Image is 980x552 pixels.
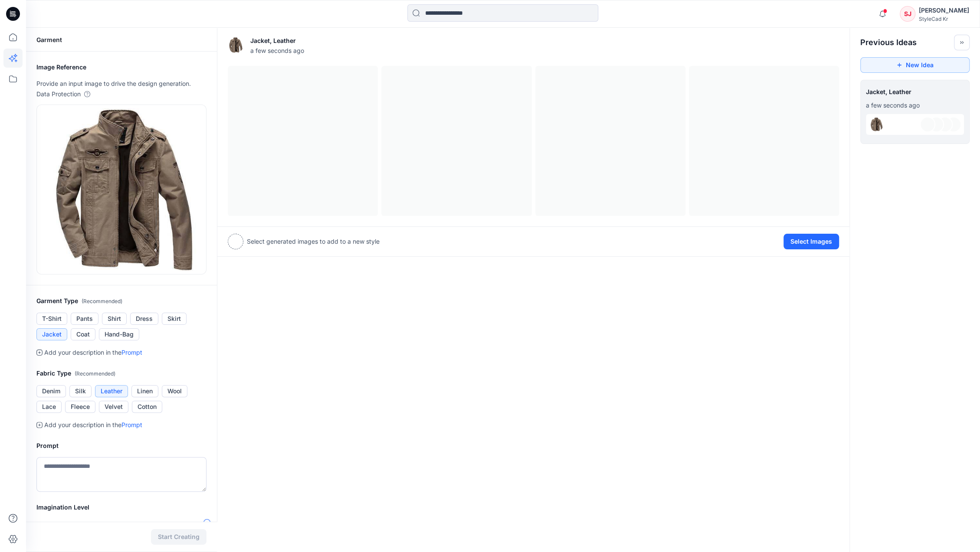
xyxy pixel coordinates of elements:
[954,35,970,50] button: Toggle idea bar
[95,385,128,397] button: Leather
[36,62,206,72] h2: Image Reference
[783,234,839,249] button: Select Images
[250,36,304,46] p: Jacket, Leather
[82,298,122,304] span: ( Recommended )
[36,78,206,89] p: Provide an input image to drive the design generation.
[75,370,115,377] span: ( Recommended )
[36,368,206,379] h2: Fabric Type
[869,118,883,131] img: eyJhbGciOiJIUzI1NiIsImtpZCI6IjAiLCJ0eXAiOiJKV1QifQ.eyJkYXRhIjp7InR5cGUiOiJzdG9yYWdlIiwicGF0aCI6Im...
[65,401,95,413] button: Fleece
[250,46,304,55] span: a few seconds ago
[40,108,203,271] img: eyJhbGciOiJIUzI1NiIsImtpZCI6IjAiLCJ0eXAiOiJKV1QifQ.eyJkYXRhIjp7InR5cGUiOiJzdG9yYWdlIiwicGF0aCI6Im...
[860,57,970,73] button: New Idea
[162,385,187,397] button: Wool
[36,385,66,397] button: Denim
[36,89,81,99] p: Data Protection
[71,328,95,340] button: Coat
[99,328,139,340] button: Hand-Bag
[866,85,964,98] span: Jacket, Leather
[919,5,969,16] div: [PERSON_NAME]
[900,6,915,22] div: SJ
[36,441,206,451] h2: Prompt
[36,401,62,413] button: Lace
[44,420,142,430] p: Add your description in the
[131,385,158,397] button: Linen
[919,16,969,22] div: StyleCad Kr
[162,313,187,325] button: Skirt
[69,385,92,397] button: Silk
[121,421,142,428] a: Prompt
[36,502,206,513] h2: Imagination Level
[44,347,142,358] p: Add your description in the
[121,349,142,356] a: Prompt
[102,313,127,325] button: Shirt
[36,313,67,325] button: T-Shirt
[866,100,964,111] p: August 25, 2025
[860,37,917,48] h2: Previous Ideas
[132,401,162,413] button: Cotton
[36,328,67,340] button: Jacket
[71,313,98,325] button: Pants
[36,296,206,307] h2: Garment Type
[130,313,158,325] button: Dress
[247,236,380,247] p: Select generated images to add to a new style
[99,401,128,413] button: Velvet
[228,37,243,53] img: eyJhbGciOiJIUzI1NiIsImtpZCI6IjAiLCJ0eXAiOiJKV1QifQ.eyJkYXRhIjp7InR5cGUiOiJzdG9yYWdlIiwicGF0aCI6Im...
